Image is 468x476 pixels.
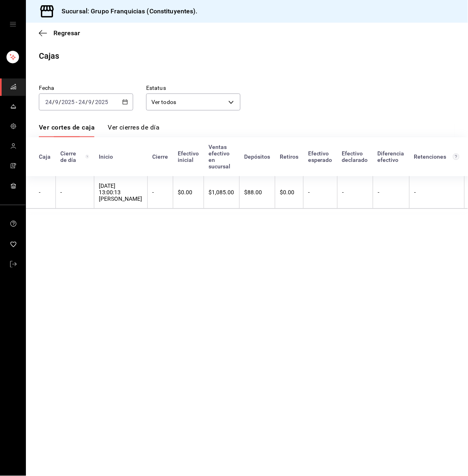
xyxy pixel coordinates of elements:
[280,189,298,195] div: $0.00
[39,123,95,137] a: Ver cortes de caja
[209,189,234,195] div: $1,085.00
[99,183,143,202] div: [DATE] 13:00:13 [PERSON_NAME]
[45,99,52,105] input: --
[88,99,92,105] input: --
[153,189,168,195] div: -
[378,189,404,195] div: -
[52,99,55,105] span: /
[378,150,404,163] div: Diferencia efectivo
[244,153,270,160] div: Depósitos
[39,29,80,37] button: Regresar
[53,29,80,37] span: Regresar
[152,153,168,160] div: Cierre
[76,99,77,105] span: -
[280,153,298,160] div: Retiros
[60,150,89,163] div: Cierre de día
[415,189,459,195] div: -
[85,153,89,160] svg: El número de cierre de día es consecutivo y consolida todos los cortes de caja previos en un únic...
[342,150,368,163] div: Efectivo declarado
[178,150,199,163] div: Efectivo inicial
[61,99,75,105] input: ----
[342,189,368,195] div: -
[99,153,143,160] div: Inicio
[39,189,51,195] div: -
[178,189,199,195] div: $0.00
[10,21,16,28] button: open drawer
[92,99,95,105] span: /
[95,99,108,105] input: ----
[55,99,59,105] input: --
[245,189,270,195] div: $88.00
[108,123,160,137] a: Ver cierres de día
[146,85,240,91] label: Estatus
[208,144,234,170] div: Ventas efectivo en sucursal
[414,153,459,160] div: Retenciones
[39,50,60,62] div: Cajas
[85,99,88,105] span: /
[39,153,51,160] div: Caja
[146,93,240,110] div: Ver todos
[308,150,332,163] div: Efectivo esperado
[78,99,85,105] input: --
[61,189,89,195] div: -
[453,153,459,160] svg: Total de retenciones de propinas registradas
[55,6,198,16] h3: Sucursal: Grupo Franquicias (Constituyentes).
[39,85,133,91] label: Fecha
[59,99,61,105] span: /
[39,123,160,137] div: navigation tabs
[308,189,332,195] div: -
